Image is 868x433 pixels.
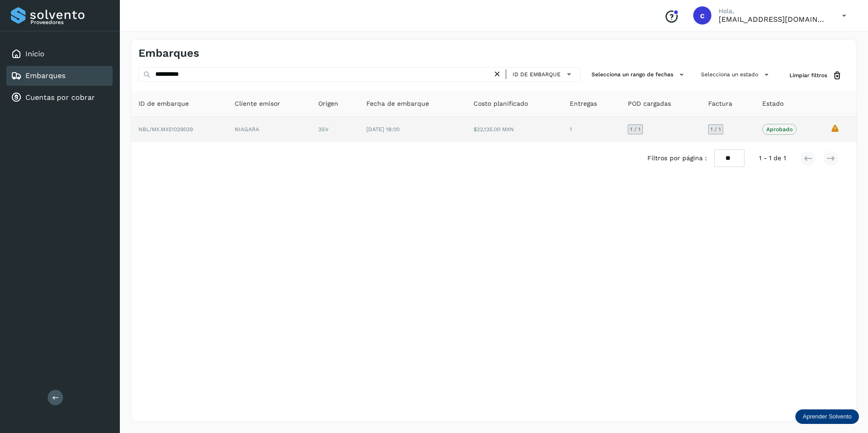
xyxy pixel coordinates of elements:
p: Proveedores [30,19,109,25]
span: [DATE] 18:00 [366,126,399,133]
button: Selecciona un rango de fechas [588,67,690,82]
span: Factura [708,99,732,108]
span: 1 - 1 de 1 [759,153,786,163]
div: Cuentas por cobrar [6,88,113,108]
span: 1 / 1 [630,127,641,132]
a: Inicio [25,49,44,58]
button: ID de embarque [510,68,577,81]
p: Aprender Solvento [803,413,852,420]
td: $22,135.00 MXN [466,117,562,142]
a: Embarques [25,71,65,80]
p: clarisa_flores@fragua.com.mx [719,15,828,24]
div: Embarques [6,66,113,86]
span: Costo planificado [473,99,528,108]
td: 3SV [311,117,359,142]
h4: Embarques [138,47,199,60]
span: Filtros por página : [647,153,707,163]
span: POD cargadas [628,99,671,108]
span: ID de embarque [138,99,189,108]
button: Selecciona un estado [697,67,775,82]
span: NBL/MX.MX51029039 [138,126,193,133]
span: ID de embarque [513,70,561,79]
td: NIAGARA [227,117,311,142]
p: Hola, [719,7,828,15]
span: Fecha de embarque [366,99,429,108]
span: Entregas [570,99,597,108]
span: Estado [762,99,784,108]
td: 1 [562,117,621,142]
button: Limpiar filtros [782,67,849,84]
span: Origen [318,99,338,108]
div: Inicio [6,44,113,64]
p: Aprobado [766,126,793,133]
span: 1 / 1 [710,127,721,132]
div: Aprender Solvento [795,409,859,424]
a: Cuentas por cobrar [25,93,95,102]
span: Cliente emisor [235,99,280,108]
span: Limpiar filtros [789,71,827,79]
